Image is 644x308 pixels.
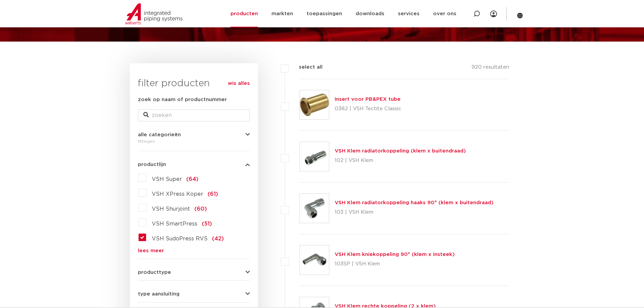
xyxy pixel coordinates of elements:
a: wis alles [228,79,250,88]
button: alle categorieën [138,132,250,137]
a: lees meer [138,248,250,253]
button: productlijn [138,162,250,167]
img: Thumbnail for VSH Klem kniekoppeling 90° (klem x insteek) [300,245,329,275]
span: alle categorieën [138,132,181,137]
a: VSH Klem kniekoppeling 90° (klem x insteek) [335,252,455,257]
img: Thumbnail for Insert voor PB&PEX tube [300,90,329,119]
p: 103SP | VSH Klem [335,259,455,269]
span: VSH SudoPress RVS [152,236,208,241]
label: zoek op naam of productnummer [138,96,227,104]
span: VSH SmartPress [152,221,197,227]
span: (42) [212,236,224,241]
div: fittingen [138,137,250,145]
input: zoeken [138,109,250,121]
a: VSH Klem radiatorkoppeling (klem x buitendraad) [335,148,466,153]
img: Thumbnail for VSH Klem radiatorkoppeling (klem x buitendraad) [300,142,329,171]
span: (60) [194,206,207,212]
p: 0382 | VSH Tectite Classic [335,103,401,114]
span: productlijn [138,162,166,167]
span: (51) [202,221,212,227]
a: VSH Klem radiatorkoppeling haaks 90° (klem x buitendraad) [335,200,494,205]
h3: filter producten [138,77,250,90]
span: VSH Shurjoint [152,206,190,212]
span: producttype [138,270,171,275]
p: 102 | VSH Klem [335,155,466,166]
label: select all [289,63,323,71]
p: 103 | VSH Klem [335,207,494,218]
span: VSH XPress Koper [152,191,203,197]
span: type aansluiting [138,291,180,297]
p: 920 resultaten [472,63,509,74]
button: producttype [138,270,250,275]
button: type aansluiting [138,291,250,297]
span: (64) [186,176,198,182]
span: VSH Super [152,176,182,182]
span: (61) [208,191,218,197]
img: Thumbnail for VSH Klem radiatorkoppeling haaks 90° (klem x buitendraad) [300,194,329,223]
a: Insert voor PB&PEX tube [335,97,401,102]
